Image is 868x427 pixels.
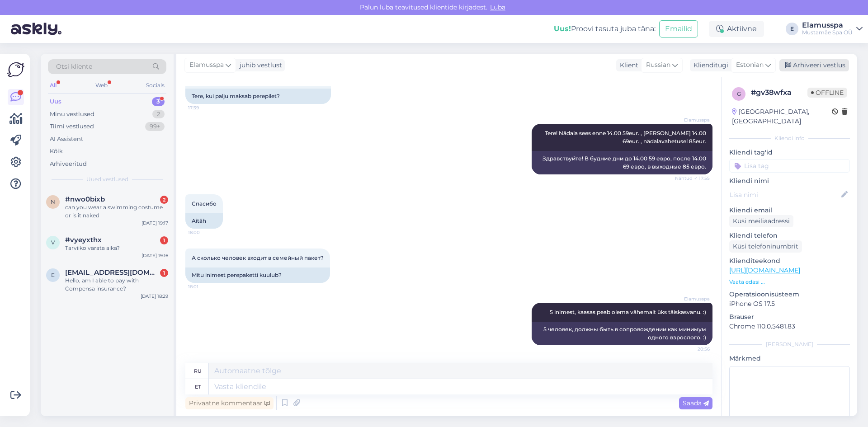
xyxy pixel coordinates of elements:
[65,195,105,203] span: #nwo0bixb
[56,62,92,71] span: Otsi kliente
[65,244,168,252] div: Tarviiko varata aika?
[709,21,764,37] div: Aktiivne
[192,200,217,207] span: Спасибо
[192,254,324,261] span: А сколько человек входит в семейный пакет?
[50,160,87,169] div: Arhiveeritud
[616,61,638,70] div: Klient
[729,256,850,266] p: Klienditeekond
[802,22,853,29] div: Elamusspa
[50,97,61,106] div: Uus
[729,134,850,142] div: Kliendi info
[195,379,201,394] div: et
[730,190,840,200] input: Lisa nimi
[50,135,83,144] div: AI Assistent
[532,322,712,345] div: 5 человек, должны быть в сопровождении как минимум одного взрослого. :)
[185,89,331,104] div: Tere, kui palju maksab perepilet?
[185,213,223,229] div: Aitäh
[786,23,798,35] div: E
[729,312,850,322] p: Brauser
[50,110,94,119] div: Minu vestlused
[152,110,165,119] div: 2
[550,309,706,315] span: 5 inimest, kaasas peab olema vähemalt üks täiskasvanu. :)
[729,148,850,157] p: Kliendi tag'id
[736,60,764,70] span: Estonian
[676,117,710,123] span: Elamusspa
[751,87,807,98] div: # gv38wfxa
[185,267,330,283] div: Mitu inimest perepaketti kuulub?
[676,346,710,352] span: 20:56
[729,299,850,309] p: iPhone OS 17.5
[554,23,656,34] div: Proovi tasuta juba täna:
[779,59,849,71] div: Arhiveeri vestlus
[729,290,850,299] p: Operatsioonisüsteem
[729,340,850,348] div: [PERSON_NAME]
[185,397,274,409] div: Privaatne kommentaar
[675,175,710,182] span: Nähtud ✓ 17:55
[51,272,55,278] span: e
[50,147,63,156] div: Kõik
[554,24,571,33] b: Uus!
[646,60,670,70] span: Russian
[65,236,102,244] span: #vyeyxthx
[236,61,282,70] div: juhib vestlust
[659,20,698,38] button: Emailid
[65,277,168,293] div: Hello, am I able to pay with Compensa insurance?
[802,22,863,36] a: ElamusspaMustamäe Spa OÜ
[141,293,168,300] div: [DATE] 18:29
[194,363,202,379] div: ru
[729,322,850,331] p: Chrome 110.0.5481.83
[532,151,712,174] div: Здравствуйте! В будние дни до 14.00 59 евро, после 14.00 69 евро, в выходные 85 евро.
[729,354,850,363] p: Märkmed
[94,80,109,91] div: Web
[188,104,222,111] span: 17:39
[65,268,159,277] span: elnur.lithuania@gmail.com
[142,220,168,226] div: [DATE] 19:17
[487,3,508,11] span: Luba
[729,176,850,186] p: Kliendi nimi
[50,122,94,131] div: Tiimi vestlused
[160,269,168,277] div: 1
[690,61,728,70] div: Klienditugi
[737,90,741,97] span: g
[729,266,800,274] a: [URL][DOMAIN_NAME]
[7,61,24,78] img: Askly Logo
[145,122,165,131] div: 99+
[144,80,166,91] div: Socials
[729,159,850,173] input: Lisa tag
[86,175,128,183] span: Uued vestlused
[65,203,168,220] div: can you wear a swimming costume or is it naked
[729,206,850,215] p: Kliendi email
[160,236,168,244] div: 1
[188,283,222,290] span: 18:01
[51,239,55,246] span: v
[160,196,168,204] div: 2
[729,278,850,286] p: Vaata edasi ...
[729,215,793,227] div: Küsi meiliaadressi
[152,97,165,106] div: 3
[729,231,850,240] p: Kliendi telefon
[51,198,55,205] span: n
[807,88,847,98] span: Offline
[683,399,709,407] span: Saada
[545,130,708,145] span: Tere! Nädala sees enne 14.00 59eur. , [PERSON_NAME] 14.00 69eur. , nädalavahetusel 85eur.
[188,229,222,236] span: 18:00
[189,60,224,70] span: Elamusspa
[802,29,853,36] div: Mustamäe Spa OÜ
[142,252,168,259] div: [DATE] 19:16
[732,107,832,126] div: [GEOGRAPHIC_DATA], [GEOGRAPHIC_DATA]
[676,296,710,302] span: Elamusspa
[729,240,802,253] div: Küsi telefoninumbrit
[48,80,58,91] div: All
